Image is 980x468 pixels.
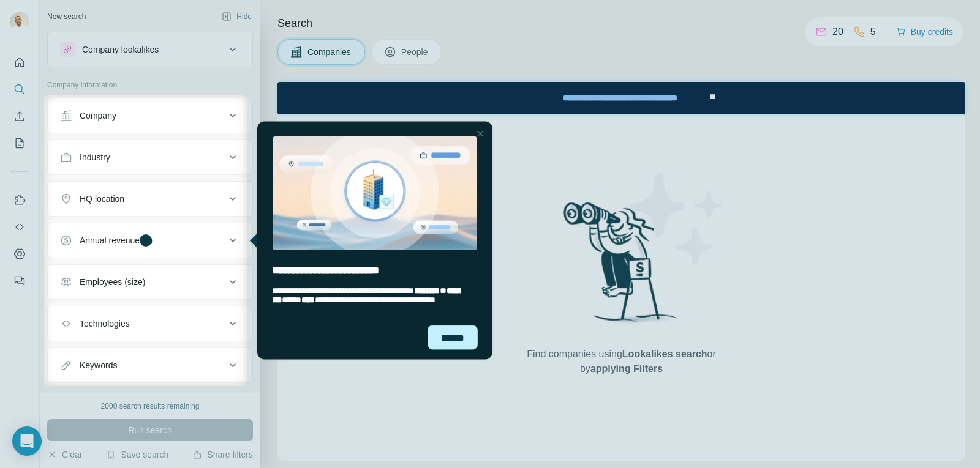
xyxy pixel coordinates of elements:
div: Company [80,110,116,122]
button: Technologies [48,309,252,338]
div: Technologies [80,318,130,330]
button: HQ location [48,184,252,214]
div: Keywords [80,359,117,371]
div: Upgrade plan for full access to Surfe [256,2,429,29]
button: Industry [48,143,252,172]
div: HQ location [80,193,124,205]
div: Annual revenue ($) [80,234,153,247]
button: Keywords [48,351,252,380]
button: Annual revenue ($) [48,226,252,255]
div: Industry [80,151,110,163]
button: Company [48,101,252,130]
button: Employees (size) [48,267,252,297]
iframe: Tooltip [247,119,495,362]
div: Employees (size) [80,276,145,288]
